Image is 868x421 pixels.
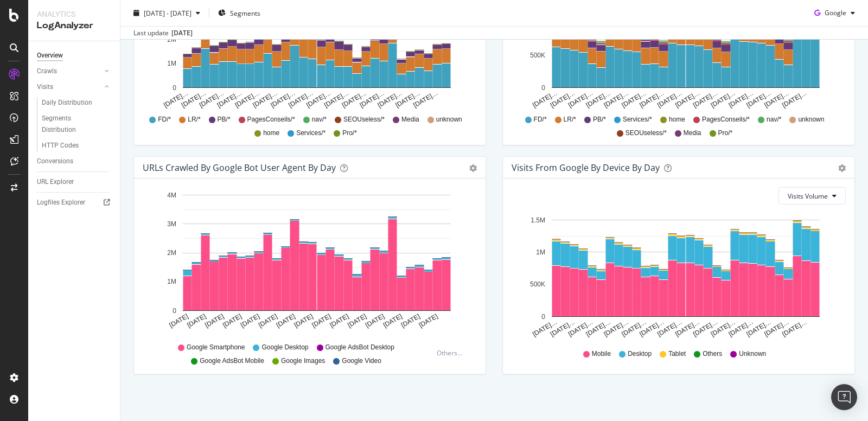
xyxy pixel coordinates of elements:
button: Segments [214,4,265,22]
div: HTTP Codes [42,140,79,151]
text: 0 [541,313,545,321]
text: [DATE] [382,312,404,329]
text: [DATE] [364,312,386,329]
text: [DATE] [400,312,422,329]
span: Others [703,349,722,359]
button: [DATE] - [DATE] [129,4,205,22]
span: Google AdsBot Mobile [200,356,264,366]
text: 2M [167,36,176,43]
div: Crawls [37,66,57,77]
button: Visits Volume [778,187,846,205]
text: 0 [541,84,545,92]
text: 1M [167,60,176,67]
span: unknown [798,115,824,124]
span: Google Video [342,356,381,366]
text: [DATE] [186,312,207,329]
text: [DATE] [346,312,368,329]
div: Daily Distribution [42,97,92,109]
text: [DATE] [328,312,350,329]
div: Segments Distribution [42,113,102,136]
text: [DATE] [168,312,190,329]
svg: A chart. [143,187,477,338]
text: [DATE] [203,312,225,329]
text: 500K [530,281,545,289]
span: Visits Volume [788,192,828,201]
span: Google [825,8,846,17]
span: Google Desktop [261,343,308,352]
span: unknown [436,115,462,124]
span: Google Images [281,356,325,366]
button: Google [810,4,859,22]
span: Media [684,129,701,138]
a: Daily Distribution [42,97,112,109]
div: Visits [37,81,53,93]
span: PagesConseils/* [702,115,750,124]
text: 1M [167,278,176,286]
div: Overview [37,50,63,61]
div: LogAnalyzer [37,20,111,32]
span: Tablet [668,349,686,359]
span: Desktop [628,349,652,359]
text: [DATE] [239,312,261,329]
div: Visits From Google By Device By Day [512,162,660,173]
span: PagesConseils/* [247,115,295,124]
text: [DATE] [257,312,279,329]
a: Overview [37,50,112,61]
span: Services/* [623,115,652,124]
div: gear [838,164,846,172]
span: SEOUseless/* [626,129,667,138]
span: Media [401,115,419,124]
div: Logfiles Explorer [37,197,85,208]
a: Visits [37,81,101,93]
div: Last update [133,28,193,38]
span: SEOUseless/* [343,115,385,124]
text: [DATE] [293,312,315,329]
a: URL Explorer [37,176,112,188]
span: Google AdsBot Desktop [325,343,394,352]
div: gear [469,164,477,172]
text: 3M [167,220,176,228]
text: 0 [173,307,176,315]
span: home [263,129,279,138]
text: 1.5M [531,216,545,224]
div: Analytics [37,9,111,20]
text: 1M [536,248,545,256]
span: Mobile [592,349,611,359]
span: Services/* [296,129,325,138]
span: home [669,115,685,124]
span: nav/* [312,115,327,124]
text: [DATE] [275,312,297,329]
a: Conversions [37,156,112,167]
div: Others... [437,348,467,358]
text: [DATE] [311,312,333,329]
div: [DATE] [171,28,193,38]
span: Segments [230,8,260,17]
span: nav/* [767,115,781,124]
div: Open Intercom Messenger [831,384,857,410]
span: [DATE] - [DATE] [144,8,192,17]
a: Logfiles Explorer [37,197,112,208]
a: Crawls [37,66,101,77]
a: Segments Distribution [42,113,112,136]
text: 0 [173,84,176,92]
text: 4M [167,192,176,199]
div: URLs Crawled by Google bot User Agent By Day [143,162,336,173]
div: Conversions [37,156,73,167]
span: Google Smartphone [187,343,245,352]
a: HTTP Codes [42,140,112,151]
svg: A chart. [512,213,846,339]
span: Pro/* [718,129,733,138]
text: 2M [167,249,176,257]
text: [DATE] [418,312,439,329]
div: URL Explorer [37,176,74,188]
span: Unknown [739,349,766,359]
span: Pro/* [342,129,357,138]
text: 500K [530,52,545,60]
text: [DATE] [221,312,243,329]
